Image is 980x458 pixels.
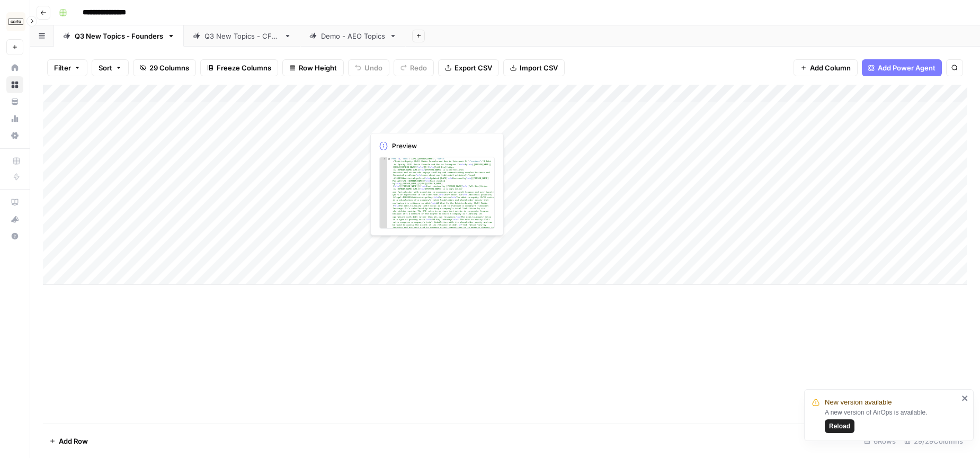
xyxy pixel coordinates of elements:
button: close [961,394,969,402]
button: Workspace: Carta [6,8,23,35]
button: 29 Columns [133,59,196,76]
a: Demo - AEO Topics [300,25,406,47]
button: Filter [47,59,87,76]
button: Help + Support [6,228,23,245]
span: Add Row [59,436,88,446]
button: Import CSV [503,59,565,76]
button: Redo [394,59,434,76]
span: Add Power Agent [878,62,936,73]
button: Freeze Columns [200,59,278,76]
span: Reload [829,421,850,431]
button: Row Height [282,59,344,76]
div: Q3 New Topics - Founders [75,31,163,41]
a: Your Data [6,93,23,110]
button: Undo [348,59,389,76]
div: 29/29 Columns [900,433,967,450]
a: Q3 New Topics - CFOs [184,25,300,47]
a: Q3 New Topics - Founders [54,25,184,47]
span: Redo [410,62,427,73]
span: Freeze Columns [217,62,271,73]
a: AirOps Academy [6,194,23,211]
div: 6 Rows [860,433,900,450]
button: Reload [825,419,854,433]
button: Add Power Agent [862,59,942,76]
span: Import CSV [520,62,558,73]
a: Browse [6,76,23,93]
div: What's new? [7,211,23,227]
button: What's new? [6,211,23,228]
div: A new version of AirOps is available. [825,408,958,433]
a: Usage [6,110,23,127]
button: Add Row [43,433,94,450]
span: New version available [825,397,892,408]
div: Demo - AEO Topics [321,31,385,41]
span: Row Height [299,62,337,73]
span: Sort [99,62,112,73]
a: Home [6,59,23,76]
span: 29 Columns [149,62,189,73]
span: Filter [54,62,71,73]
button: Export CSV [438,59,499,76]
span: Export CSV [455,62,492,73]
span: Undo [364,62,382,73]
div: Q3 New Topics - CFOs [204,31,280,41]
button: Add Column [794,59,858,76]
button: Sort [92,59,129,76]
img: Carta Logo [6,12,25,31]
span: Add Column [810,62,851,73]
a: Settings [6,127,23,144]
span: Error, read annotations row 1 [380,157,383,160]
